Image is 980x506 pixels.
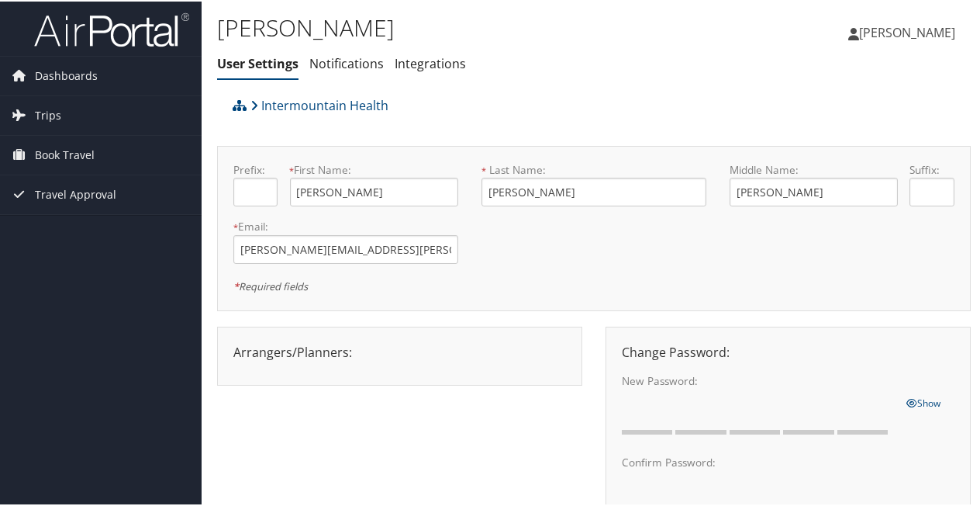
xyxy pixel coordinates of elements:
span: Book Travel [35,134,95,173]
div: Arrangers/Planners: [222,341,578,360]
img: airportal-logo.png [34,10,189,47]
a: Integrations [395,54,466,71]
label: Email: [233,217,458,233]
label: Suffix: [909,161,954,176]
label: Middle Name: [730,161,898,176]
label: First Name: [290,161,458,176]
span: Trips [35,95,61,133]
a: Intermountain Health [250,88,388,120]
label: Prefix: [233,161,278,176]
a: Notifications [309,54,384,71]
label: Confirm Password: [622,453,895,469]
h1: [PERSON_NAME] [217,10,719,43]
a: User Settings [217,54,298,71]
span: [PERSON_NAME] [859,23,955,40]
a: [PERSON_NAME] [848,8,971,54]
label: New Password: [622,372,895,387]
label: Last Name: [481,161,706,176]
span: Dashboards [35,55,98,94]
div: Change Password: [610,341,966,360]
span: Show [907,395,941,408]
em: Required fields [233,278,308,292]
span: Travel Approval [35,174,116,213]
a: Show [907,392,941,409]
